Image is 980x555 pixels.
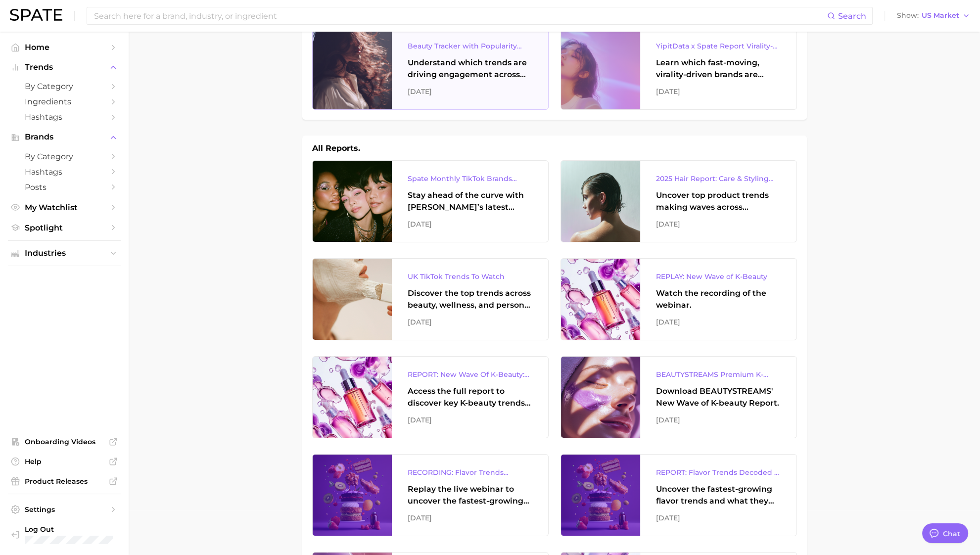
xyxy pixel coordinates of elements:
[408,271,532,282] div: UK TikTok Trends To Watch
[25,203,104,212] span: My Watchlist
[8,522,121,547] a: Log out. Currently logged in with e-mail hslocum@essentialingredients.com.
[25,63,104,72] span: Trends
[656,512,781,524] div: [DATE]
[8,60,121,75] button: Trends
[408,512,532,524] div: [DATE]
[560,356,797,438] a: BEAUTYSTREAMS Premium K-beauty Trends ReportDownload BEAUTYSTREAMS' New Wave of K-beauty Report.[...
[656,271,781,282] div: REPLAY: New Wave of K-Beauty
[560,160,797,242] a: 2025 Hair Report: Care & Styling ProductsUncover top product trends making waves across platforms...
[8,164,121,180] a: Hashtags
[408,466,532,478] div: RECORDING: Flavor Trends Decoded - What's New & What's Next According to TikTok & Google
[408,287,532,311] div: Discover the top trends across beauty, wellness, and personal care on TikTok [GEOGRAPHIC_DATA].
[897,13,919,18] span: Show
[656,173,781,185] div: 2025 Hair Report: Care & Styling Products
[25,525,149,534] span: Log Out
[25,152,104,161] span: by Category
[8,200,121,215] a: My Watchlist
[656,414,781,426] div: [DATE]
[25,97,104,106] span: Ingredients
[8,109,121,125] a: Hashtags
[25,133,104,141] span: Brands
[25,112,104,122] span: Hashtags
[8,246,121,261] button: Industries
[656,189,781,213] div: Uncover top product trends making waves across platforms — along with key insights into benefits,...
[25,82,104,91] span: by Category
[312,258,549,340] a: UK TikTok Trends To WatchDiscover the top trends across beauty, wellness, and personal care on Ti...
[560,28,797,110] a: YipitData x Spate Report Virality-Driven Brands Are Taking a Slice of the Beauty PieLearn which f...
[656,40,781,52] div: YipitData x Spate Report Virality-Driven Brands Are Taking a Slice of the Beauty Pie
[10,9,62,21] img: SPATE
[408,189,532,213] div: Stay ahead of the curve with [PERSON_NAME]’s latest monthly tracker, spotlighting the fastest-gro...
[656,218,781,230] div: [DATE]
[408,40,532,52] div: Beauty Tracker with Popularity Index
[25,183,104,192] span: Posts
[8,454,121,469] a: Help
[8,79,121,94] a: by Category
[894,9,973,22] button: ShowUS Market
[408,483,532,507] div: Replay the live webinar to uncover the fastest-growing flavor trends and what they signal about e...
[25,223,104,232] span: Spotlight
[656,483,781,507] div: Uncover the fastest-growing flavor trends and what they signal about evolving consumer tastes.
[656,57,781,81] div: Learn which fast-moving, virality-driven brands are leading the pack, the risks of viral growth, ...
[922,13,959,18] span: US Market
[93,7,827,24] input: Search here for a brand, industry, or ingredient
[25,505,104,514] span: Settings
[408,369,532,380] div: REPORT: New Wave Of K-Beauty: [GEOGRAPHIC_DATA]’s Trending Innovations In Skincare & Color Cosmetics
[656,86,781,97] div: [DATE]
[560,454,797,536] a: REPORT: Flavor Trends Decoded - What's New & What's Next According to TikTok & GoogleUncover the ...
[25,437,104,446] span: Onboarding Videos
[8,180,121,195] a: Posts
[656,385,781,409] div: Download BEAUTYSTREAMS' New Wave of K-beauty Report.
[408,385,532,409] div: Access the full report to discover key K-beauty trends influencing [DATE] beauty market
[656,369,781,380] div: BEAUTYSTREAMS Premium K-beauty Trends Report
[312,160,549,242] a: Spate Monthly TikTok Brands TrackerStay ahead of the curve with [PERSON_NAME]’s latest monthly tr...
[656,287,781,311] div: Watch the recording of the webinar.
[8,130,121,144] button: Brands
[656,466,781,478] div: REPORT: Flavor Trends Decoded - What's New & What's Next According to TikTok & Google
[8,149,121,164] a: by Category
[312,142,360,154] h1: All Reports.
[8,434,121,449] a: Onboarding Videos
[838,11,866,21] span: Search
[25,167,104,177] span: Hashtags
[312,356,549,438] a: REPORT: New Wave Of K-Beauty: [GEOGRAPHIC_DATA]’s Trending Innovations In Skincare & Color Cosmet...
[8,220,121,235] a: Spotlight
[408,218,532,230] div: [DATE]
[656,316,781,328] div: [DATE]
[25,249,104,258] span: Industries
[8,502,121,517] a: Settings
[25,477,104,486] span: Product Releases
[408,57,532,81] div: Understand which trends are driving engagement across platforms in the skin, hair, makeup, and fr...
[25,457,104,466] span: Help
[560,258,797,340] a: REPLAY: New Wave of K-BeautyWatch the recording of the webinar.[DATE]
[408,316,532,328] div: [DATE]
[312,454,549,536] a: RECORDING: Flavor Trends Decoded - What's New & What's Next According to TikTok & GoogleReplay th...
[8,94,121,109] a: Ingredients
[408,414,532,426] div: [DATE]
[25,43,104,52] span: Home
[8,40,121,55] a: Home
[312,28,549,110] a: Beauty Tracker with Popularity IndexUnderstand which trends are driving engagement across platfor...
[8,474,121,489] a: Product Releases
[408,173,532,185] div: Spate Monthly TikTok Brands Tracker
[408,86,532,97] div: [DATE]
